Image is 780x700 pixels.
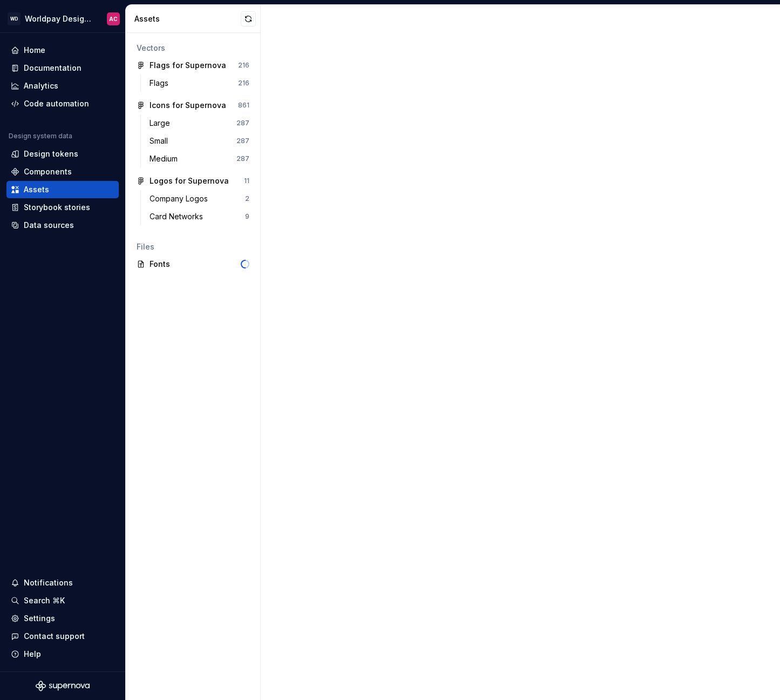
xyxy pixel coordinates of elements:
div: Worldpay Design System [25,14,94,24]
div: Documentation [24,63,82,73]
button: Notifications [6,574,119,591]
a: Medium287 [145,150,254,167]
div: 861 [238,101,249,110]
a: Data sources [6,217,119,234]
div: Help [24,649,41,659]
a: Flags216 [145,75,254,92]
div: Flags [150,78,173,89]
a: Icons for Supernova861 [132,97,254,114]
div: Flags for Supernova [150,60,226,71]
div: Icons for Supernova [150,100,226,111]
div: AC [109,15,118,23]
svg: Supernova Logo [36,681,90,691]
div: 287 [236,119,249,127]
a: Fonts [132,255,254,273]
div: Search ⌘K [24,595,65,606]
div: Card Networks [150,211,207,222]
div: Notifications [24,577,73,588]
a: Storybook stories [6,199,119,216]
div: Vectors [137,43,249,53]
div: Assets [24,184,49,195]
a: Flags for Supernova216 [132,57,254,74]
div: 11 [244,177,249,185]
div: 287 [236,154,249,163]
div: Medium [150,153,182,164]
div: Assets [134,14,241,24]
a: Company Logos2 [145,190,254,207]
div: Code automation [24,98,89,109]
a: Code automation [6,95,119,112]
div: Components [24,166,72,177]
a: Analytics [6,77,119,95]
a: Design tokens [6,145,119,163]
div: WD [8,12,21,25]
div: Storybook stories [24,202,90,213]
div: 2 [245,194,249,203]
div: 216 [238,79,249,87]
div: Analytics [24,80,58,91]
a: Small287 [145,132,254,150]
a: Logos for Supernova11 [132,172,254,190]
button: Search ⌘K [6,592,119,609]
a: Assets [6,181,119,198]
div: 287 [236,137,249,145]
div: Home [24,45,45,56]
div: Contact support [24,631,85,642]
button: WDWorldpay Design SystemAC [2,7,123,30]
div: Settings [24,613,55,624]
a: Documentation [6,59,119,77]
button: Contact support [6,628,119,645]
div: Data sources [24,220,74,231]
div: Design tokens [24,149,78,159]
div: Small [150,136,172,146]
a: Large287 [145,115,254,132]
a: Home [6,42,119,59]
a: Card Networks9 [145,208,254,225]
a: Components [6,163,119,180]
a: Settings [6,610,119,627]
div: Design system data [9,132,72,140]
div: 9 [245,212,249,221]
div: Files [137,241,249,252]
div: 216 [238,61,249,70]
div: Fonts [150,259,241,270]
button: Help [6,645,119,663]
div: Company Logos [150,193,212,204]
div: Logos for Supernova [150,176,229,186]
div: Large [150,118,174,129]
